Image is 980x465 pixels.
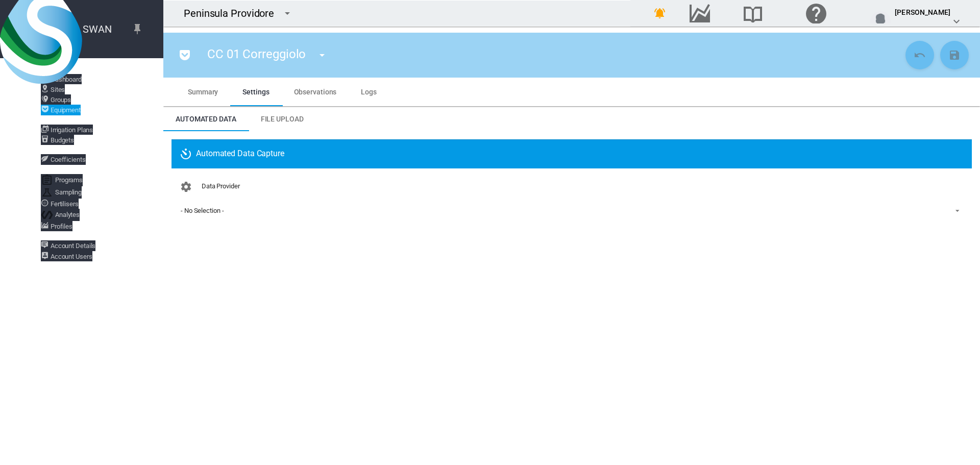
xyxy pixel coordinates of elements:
span: Summary [188,88,218,96]
md-icon: icon-menu-down [316,49,328,61]
a: Sites [41,84,65,94]
span: Analytes [55,211,80,218]
button: [PERSON_NAME] icon-chevron-down [867,3,966,23]
span: Equipment [51,106,81,114]
md-icon: icon-pocket [179,49,191,61]
span: NUTRIENTS [20,165,55,173]
div: - No Selection - [181,207,224,214]
div: Peninsula Providore [184,6,274,20]
md-icon: Click here for help [804,7,828,19]
span: File Upload [261,115,304,123]
span: CC 01 Correggiolo [207,47,306,61]
button: icon-pocket [175,45,195,65]
span: Account Users [51,253,92,260]
span: Automated Data [176,115,236,123]
md-icon: icon-menu-down [281,7,293,19]
a: Budgets [41,135,74,145]
span: CROPS [20,145,41,153]
a: Account Users [41,251,92,261]
md-select: Configuration: - No Selection - [180,203,964,218]
span: Sites [51,86,65,93]
span: Irrigation Plans [51,126,93,134]
md-icon: Search the knowledge base [741,7,765,19]
span: Data Provider [202,182,240,190]
md-icon: icon-chevron-down [950,15,963,28]
button: icon-bell-ring [650,3,670,23]
button: icon-menu-down [277,3,298,23]
md-icon: Go to the Data Hub [688,7,712,19]
span: Coefficients [51,156,86,163]
a: Coefficients [41,154,86,164]
span: Automated Data Capture [180,148,284,160]
a: Sampling [41,186,82,199]
a: Groups [41,94,71,105]
md-icon: icon-pin [131,23,143,35]
span: Observations [294,88,337,96]
img: profile.jpg [870,11,891,32]
span: Sampling [55,188,82,196]
a: Profiles [41,221,72,231]
span: ADMINISTRATION [20,232,74,239]
span: WATER [20,116,42,124]
a: Fertilisers [41,199,79,209]
span: Logs [361,88,377,96]
span: Budgets [51,136,74,144]
a: Account Details [41,240,95,251]
md-icon: icon-bell-ring [654,7,666,19]
span: Account Details [51,242,96,250]
button: Cancel Changes [905,41,934,69]
span: SWAN [83,22,112,36]
a: Programs [41,174,83,186]
button: icon-menu-down [312,45,332,65]
md-icon: icon-undo [914,49,926,61]
md-icon: icon-content-save [948,49,961,61]
span: Groups [51,96,71,104]
span: Profiles [51,223,72,230]
a: Analytes [41,209,80,221]
md-icon: icon-camera-timer [180,148,196,160]
md-icon: icon-cog [180,181,192,193]
a: Equipment [41,105,81,115]
button: Save Changes [940,41,969,69]
div: [PERSON_NAME] [895,3,950,21]
a: Irrigation Plans [41,125,93,135]
span: Settings [242,88,269,96]
span: Programs [55,176,83,184]
span: Fertilisers [51,200,79,208]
